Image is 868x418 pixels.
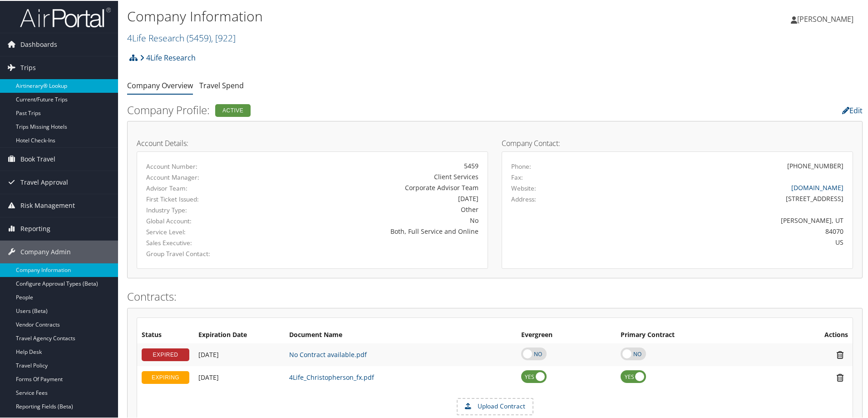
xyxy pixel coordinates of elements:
a: [PERSON_NAME] [791,5,863,32]
label: Account Manager: [146,172,248,181]
a: Travel Spend [199,80,244,90]
div: [PHONE_NUMBER] [787,160,843,170]
label: Industry Type: [146,205,248,214]
span: Travel Approval [20,170,68,193]
div: Add/Edit Date [198,350,280,358]
h2: Contracts: [127,288,863,303]
div: No [261,215,478,224]
span: Trips [20,55,36,78]
label: Fax: [511,172,523,181]
h4: Company Contact: [502,139,853,146]
div: Corporate Advisor Team [261,182,478,191]
a: 4Life Research [140,48,196,66]
a: Edit [842,105,863,115]
div: EXPIRING [142,370,189,383]
h4: Account Details: [137,139,488,146]
span: Risk Management [20,193,75,216]
label: Group Travel Contact: [146,248,248,257]
h1: Company Information [127,6,617,25]
h2: Company Profile: [127,101,613,117]
i: Remove Contract [832,372,848,382]
div: 84070 [598,226,844,235]
img: airportal-logo.png [20,6,111,27]
span: Reporting [20,217,50,239]
span: Dashboards [20,32,57,55]
span: , [ 922 ] [211,31,236,43]
label: Service Level: [146,227,248,236]
a: 4Life Research [127,31,236,43]
th: Evergreen [517,326,616,342]
div: Add/Edit Date [198,373,280,381]
a: No Contract available.pdf [289,349,367,358]
div: Client Services [261,171,478,181]
span: [DATE] [198,349,219,358]
a: [DOMAIN_NAME] [791,182,843,191]
th: Expiration Date [194,326,285,342]
th: Document Name [285,326,517,342]
th: Status [137,326,194,342]
label: First Ticket Issued: [146,194,248,203]
label: Address: [511,194,536,203]
label: Upload Contract [458,398,533,413]
label: Account Number: [146,161,248,170]
span: ( 5459 ) [187,31,211,43]
a: Company Overview [127,80,193,90]
a: 4Life_Christopherson_fx.pdf [289,372,374,381]
label: Sales Executive: [146,237,248,247]
span: [PERSON_NAME] [797,13,853,23]
label: Advisor Team: [146,183,248,192]
div: [STREET_ADDRESS] [598,193,844,202]
th: Actions [772,326,853,342]
i: Remove Contract [832,349,848,359]
div: Other [261,204,478,213]
span: Company Admin [20,240,71,262]
span: Book Travel [20,147,55,170]
div: 5459 [261,160,478,170]
span: [DATE] [198,372,219,381]
label: Phone: [511,161,531,170]
div: Active [215,103,251,116]
div: Both, Full Service and Online [261,226,478,235]
label: Global Account: [146,216,248,225]
div: [DATE] [261,193,478,202]
div: EXPIRED [142,347,189,360]
label: Website: [511,183,536,192]
div: US [598,237,844,246]
div: [PERSON_NAME], UT [598,215,844,224]
th: Primary Contract [616,326,772,342]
